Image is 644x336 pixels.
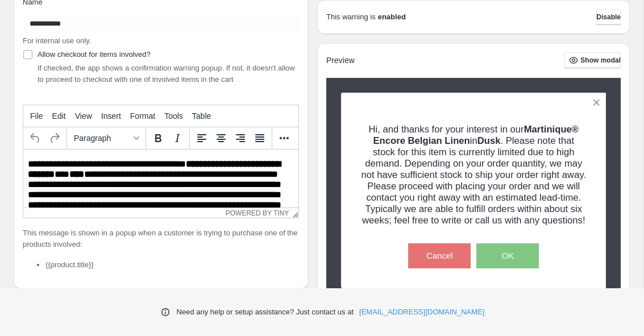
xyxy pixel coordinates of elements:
[564,52,621,68] button: Show modal
[361,135,586,226] span: . Please note that stock for this item is currently limited due to high demand. Depending on your...
[250,128,269,148] button: Justify
[130,111,155,121] span: Format
[580,56,621,65] span: Show modal
[164,111,183,121] span: Tools
[226,209,289,217] a: Powered by Tiny
[45,128,64,148] button: Redo
[596,13,621,22] span: Disable
[275,128,294,148] button: More...
[168,128,187,148] button: Italic
[26,128,45,148] button: Undo
[477,135,501,146] strong: Dusk
[378,11,406,23] strong: enabled
[38,50,151,59] span: Allow checkout for items involved?
[45,259,299,271] li: {{product.title}}
[373,124,579,146] strong: Martinique® Encore Belgian Linen
[289,208,298,218] div: Resize
[369,124,524,135] span: Hi, and thanks for your interest in our
[101,111,121,121] span: Insert
[74,134,130,143] span: Paragraph
[148,128,168,148] button: Bold
[192,128,211,148] button: Align left
[75,111,92,121] span: View
[52,111,66,121] span: Edit
[192,111,211,121] span: Table
[23,227,299,250] p: This message is shown in a popup when a customer is trying to purchase one of the products involved:
[23,36,91,45] span: For internal use only.
[38,64,295,84] span: If checked, the app shows a confirmation warning popup. If not, it doesn't allow to proceed to ch...
[5,9,271,91] body: Rich Text Area. Press ALT-0 for help.
[408,243,471,268] button: Cancel
[231,128,250,148] button: Align right
[359,306,484,318] a: [EMAIL_ADDRESS][DOMAIN_NAME]
[69,128,143,148] button: Formats
[30,111,43,121] span: File
[596,9,621,25] button: Disable
[326,11,376,23] p: This warning is
[476,243,539,268] button: OK
[470,135,477,146] span: in
[23,150,298,208] iframe: Rich Text Area
[326,56,355,65] h2: Preview
[211,128,231,148] button: Align center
